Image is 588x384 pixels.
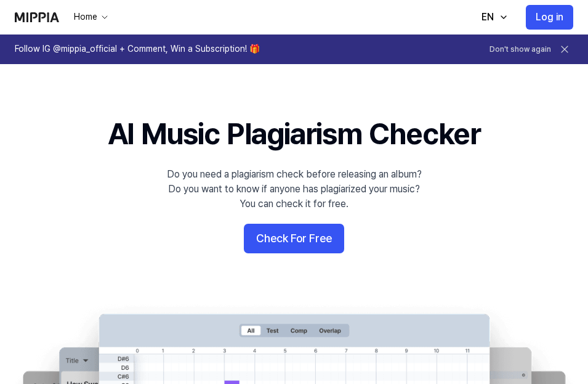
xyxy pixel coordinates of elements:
[244,224,344,253] button: Check For Free
[15,12,59,22] img: logo
[469,5,516,30] button: EN
[71,11,100,23] div: Home
[526,5,573,30] button: Log in
[167,167,422,211] div: Do you need a plagiarism check before releasing an album? Do you want to know if anyone has plagi...
[108,113,480,155] h1: AI Music Plagiarism Checker
[15,43,260,55] h1: Follow IG @mippia_official + Comment, Win a Subscription! 🎁
[71,11,110,23] button: Home
[479,10,496,25] div: EN
[489,44,551,55] button: Don't show again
